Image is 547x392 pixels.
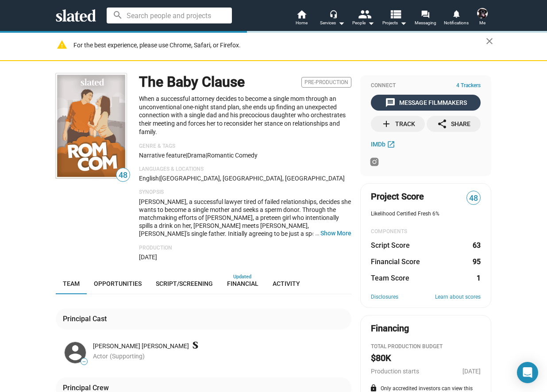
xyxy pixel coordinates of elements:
span: | [186,152,187,159]
button: Services [317,9,348,28]
mat-icon: notifications [452,9,460,18]
a: Team [56,273,87,294]
a: Activity [266,273,307,294]
mat-icon: share [437,119,447,129]
button: Projects [379,9,410,28]
span: (Supporting) [110,353,145,360]
p: Production [139,245,351,252]
button: Share [427,116,481,132]
mat-icon: arrow_drop_down [336,18,347,28]
mat-icon: home [296,9,307,19]
span: Actor [93,353,108,360]
mat-icon: people [358,8,371,20]
mat-icon: arrow_drop_down [366,18,376,28]
a: Opportunities [87,273,149,294]
span: 48 [116,169,130,181]
div: For the best experience, please use Chrome, Safari, or Firefox. [73,39,486,51]
a: Learn about scores [435,294,481,301]
span: 48 [467,192,480,204]
p: When a successful attorney decides to become a single mom through an unconventional one-night sta... [139,95,351,136]
img: Sharon Bruneau [477,8,488,19]
a: Script/Screening [149,273,220,294]
img: The Baby Clause [56,73,127,178]
div: Connect [371,82,481,89]
span: [GEOGRAPHIC_DATA], [GEOGRAPHIC_DATA], [GEOGRAPHIC_DATA] [160,175,345,182]
a: Home [286,9,317,28]
mat-icon: open_in_new [387,140,395,148]
input: Search people and projects [107,8,232,23]
div: Open Intercom Messenger [517,362,538,383]
dt: Team Score [371,273,409,283]
span: Notifications [444,18,469,28]
span: [DATE] [139,254,157,261]
span: Project Score [371,191,424,203]
div: COMPONENTS [371,228,481,235]
span: Me [479,18,485,28]
span: | [206,152,207,159]
button: Sharon BruneauMe [472,6,493,29]
mat-icon: headset_mic [329,10,337,18]
dd: 1 [472,273,481,283]
p: Languages & Locations [139,166,351,173]
div: Financing [371,323,409,334]
h2: $80K [371,352,391,364]
a: Financial [220,273,266,294]
p: Genre & Tags [139,143,351,150]
div: Likelihood Certified Fresh 6% [371,211,481,218]
span: [DATE] [462,368,481,375]
span: Pre-Production [301,77,351,88]
mat-icon: arrow_drop_down [398,18,408,28]
span: [PERSON_NAME], a successful lawyer tired of failed relationships, decides she wants to become a s... [139,198,351,333]
div: Services [320,18,345,28]
mat-icon: message [385,97,396,108]
dd: 63 [472,241,481,250]
a: Messaging [410,9,441,28]
mat-icon: forum [421,10,429,18]
span: Production starts [371,368,419,375]
button: People [348,9,379,28]
span: Narrative feature [139,152,186,159]
span: IMDb [371,141,385,148]
span: English [139,175,159,182]
p: Synopsis [139,189,351,196]
div: People [352,18,374,28]
button: Track [371,116,425,132]
span: Romantic Comedy [207,152,258,159]
div: Message Filmmakers [385,95,467,111]
span: Team [63,280,80,287]
div: Total Production budget [371,343,481,350]
mat-icon: warning [57,39,67,50]
button: …Show More [320,229,351,237]
mat-icon: close [484,36,495,46]
div: [PERSON_NAME] [PERSON_NAME] [93,342,350,350]
span: Projects [382,18,407,28]
span: … [311,229,320,237]
span: 4 Trackers [456,82,481,89]
span: Drama [187,152,206,159]
span: Financial [227,280,258,287]
h1: The Baby Clause [139,73,245,92]
dd: 95 [472,257,481,266]
a: IMDb [371,139,397,150]
dt: Financial Score [371,257,420,266]
div: Principal Cast [63,314,110,323]
dt: Script Score [371,241,410,250]
mat-icon: view_list [389,8,402,20]
span: Opportunities [94,280,142,287]
span: Messaging [415,18,436,28]
button: Message Filmmakers [371,95,481,111]
img: Kennedy Remery-Pearson [65,342,86,363]
mat-icon: lock [370,384,378,392]
mat-icon: add [381,119,392,129]
span: Home [296,18,308,28]
div: Track [381,116,415,132]
span: — [81,359,87,364]
span: Activity [273,280,300,287]
a: Disclosures [371,294,398,301]
div: Share [437,116,470,132]
span: Script/Screening [156,280,213,287]
a: Notifications [441,9,472,28]
span: | [159,175,160,182]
